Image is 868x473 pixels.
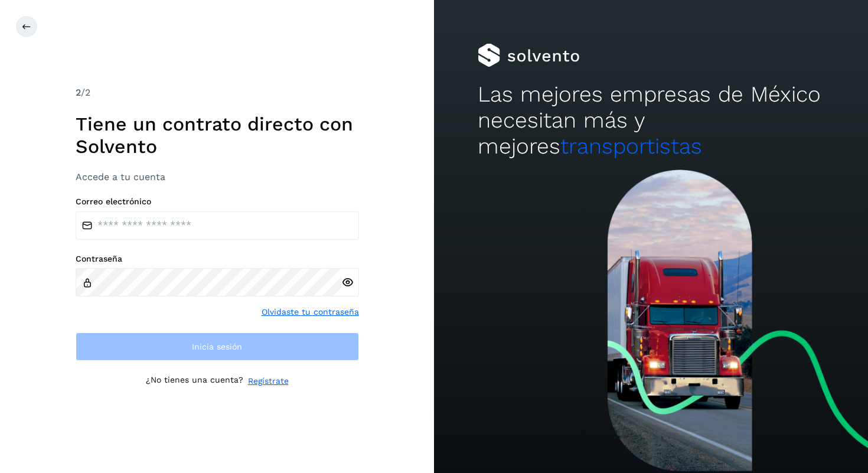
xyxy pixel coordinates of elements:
[76,87,81,98] span: 2
[192,342,242,351] span: Inicia sesión
[76,254,359,264] label: Contraseña
[76,332,359,361] button: Inicia sesión
[76,171,359,182] h3: Accede a tu cuenta
[248,375,289,387] a: Regístrate
[76,86,359,100] div: /2
[146,375,243,387] p: ¿No tienes una cuenta?
[76,113,359,158] h1: Tiene un contrato directo con Solvento
[76,197,359,207] label: Correo electrónico
[478,81,825,160] h2: Las mejores empresas de México necesitan más y mejores
[262,306,359,318] a: Olvidaste tu contraseña
[560,133,702,159] span: transportistas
